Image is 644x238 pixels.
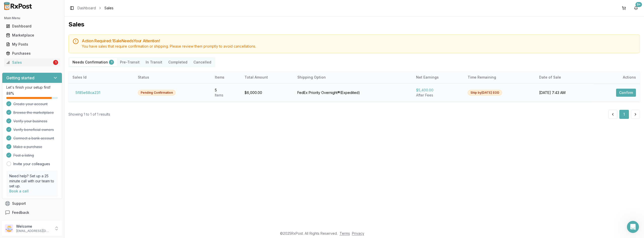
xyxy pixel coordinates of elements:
a: Book a call [9,189,29,193]
h2: Main Menu [4,16,60,20]
div: $5,400.00 [416,88,460,93]
h5: Action Required: 1 Sale Need s Your Attention! [82,39,636,43]
div: Pending Confirmation [138,90,176,95]
button: Feedback [2,208,62,217]
span: Sales [104,6,113,11]
th: Total Amount [240,71,293,83]
a: Dashboard [77,6,96,11]
span: 88 % [6,91,14,96]
div: Marketplace [6,33,58,38]
div: My Posts [6,42,58,47]
iframe: Intercom live chat [627,221,639,233]
div: Purchases [6,51,58,56]
button: My Posts [2,40,62,48]
span: Create your account [13,101,48,107]
span: Verify beneficial owners [13,127,54,132]
th: Date of Sale [535,71,593,83]
div: 1 [53,60,58,65]
a: Sales1 [4,58,60,67]
a: Purchases [4,49,60,58]
nav: breadcrumb [77,6,113,11]
a: Terms [340,231,350,235]
p: [EMAIL_ADDRESS][DOMAIN_NAME] [16,229,51,233]
div: After Fees [416,93,460,98]
img: User avatar [5,224,13,232]
button: Marketplace [2,31,62,39]
a: Invite your colleagues [13,161,50,166]
span: Make a purchase [13,144,42,149]
span: Post a listing [13,153,34,158]
div: Item s [215,93,236,98]
th: Shipping Option [293,71,412,83]
th: Items [211,71,240,83]
img: RxPost Logo [2,2,34,10]
p: Let's finish your setup first! [6,85,58,90]
button: Pre-Transit [117,58,143,66]
button: 5f85e68ca231 [72,89,103,97]
h1: Sales [68,20,640,28]
th: Net Earnings [412,71,464,83]
th: Time Remaining [464,71,535,83]
a: Privacy [352,231,364,235]
button: 1 [619,110,629,119]
p: Need help? Set up a 25 minute call with our team to set up. [9,174,55,189]
th: Sales Id [68,71,134,83]
div: Sales [6,60,52,65]
div: 5 [215,88,236,93]
div: FedEx Priority Overnight® ( Expedited ) [297,90,408,95]
th: Actions [593,71,640,83]
button: Completed [165,58,190,66]
button: Dashboard [2,22,62,30]
div: 1 [109,60,114,65]
button: Cancelled [190,58,214,66]
a: My Posts [4,40,60,49]
div: [DATE] 7:43 AM [539,90,589,95]
div: Dashboard [6,24,58,29]
div: 9+ [635,2,642,7]
a: Dashboard [4,22,60,31]
span: Verify your business [13,119,47,124]
h3: Getting started [6,75,34,81]
div: $6,000.00 [245,90,289,95]
div: You have sales that require confirmation or shipping. Please review them promptly to avoid cancel... [82,44,636,49]
span: Connect a bank account [13,136,54,141]
button: Support [2,199,62,208]
button: 9+ [632,4,640,12]
div: Ship by [DATE] EOD [468,90,502,95]
button: Purchases [2,49,62,57]
button: Needs Confirmation [69,58,117,66]
button: Sales1 [2,58,62,66]
span: Browse the marketplace [13,110,54,115]
p: Welcome [16,224,51,229]
div: Showing 1 to 1 of 1 results [68,112,110,117]
button: In Transit [143,58,165,66]
th: Status [134,71,211,83]
button: Confirm [616,89,636,97]
span: Feedback [12,210,29,215]
a: Marketplace [4,31,60,40]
